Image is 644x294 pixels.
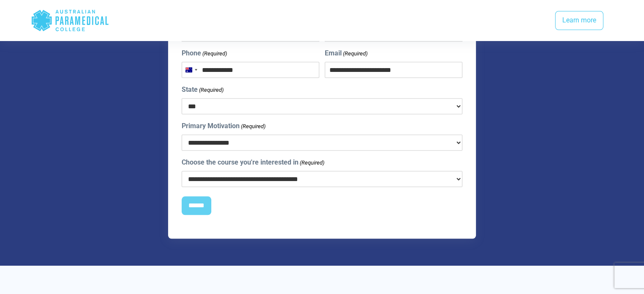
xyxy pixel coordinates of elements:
span: (Required) [240,122,265,131]
button: Selected country [182,62,200,77]
label: Primary Motivation [182,121,265,131]
label: Email [325,48,368,58]
span: (Required) [343,49,368,58]
a: Learn more [555,11,603,30]
div: Australian Paramedical College [31,7,109,34]
label: State [182,85,224,95]
span: (Required) [198,86,224,94]
span: (Required) [299,159,324,167]
span: (Required) [202,49,227,58]
label: Phone [182,48,227,58]
label: Choose the course you're interested in [182,157,324,168]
